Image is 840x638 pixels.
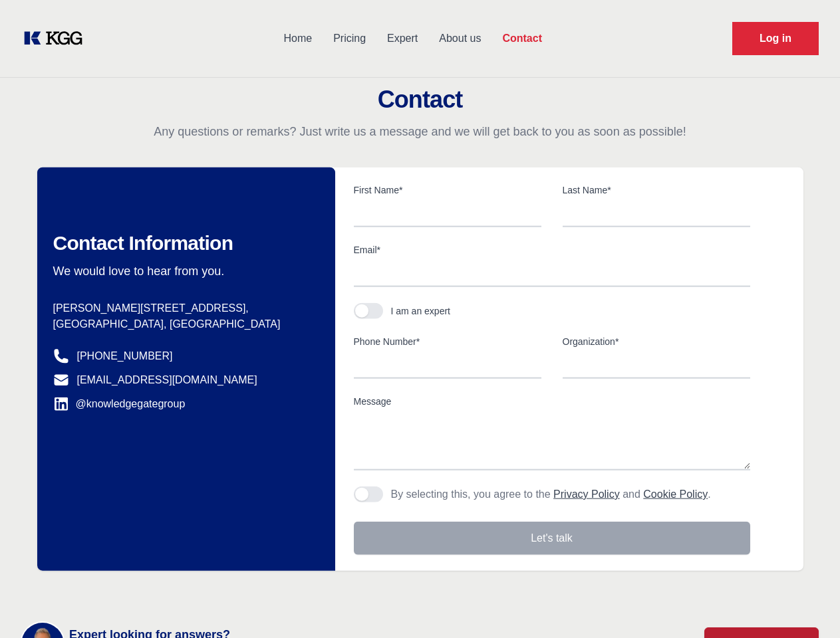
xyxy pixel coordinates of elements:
a: Cookie Policy [643,488,708,500]
label: Organization* [563,335,750,348]
a: Home [273,21,323,56]
iframe: Chat Widget [773,574,840,638]
a: [EMAIL_ADDRESS][DOMAIN_NAME] [77,372,257,388]
p: Any questions or remarks? Just write us a message and we will get back to you as soon as possible! [16,124,824,140]
a: Expert [376,21,428,56]
a: Contact [491,21,553,56]
label: First Name* [354,183,541,197]
p: [PERSON_NAME][STREET_ADDRESS], [53,300,314,316]
p: [GEOGRAPHIC_DATA], [GEOGRAPHIC_DATA] [53,316,314,332]
label: Phone Number* [354,335,541,348]
a: Request Demo [732,22,819,55]
div: Cookie settings [15,625,82,633]
h2: Contact Information [53,231,314,255]
h2: Contact [16,86,824,113]
div: I am an expert [391,304,451,318]
a: KOL Knowledge Platform: Talk to Key External Experts (KEE) [21,28,93,49]
p: By selecting this, you agree to the and . [391,486,711,502]
label: Email* [354,243,750,257]
a: Privacy Policy [553,488,620,500]
a: @knowledgegategroup [53,396,186,412]
a: [PHONE_NUMBER] [77,348,173,364]
label: Last Name* [563,183,750,197]
button: Let's talk [354,522,750,555]
a: About us [428,21,491,56]
p: We would love to hear from you. [53,263,314,279]
label: Message [354,395,750,408]
a: Pricing [323,21,376,56]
